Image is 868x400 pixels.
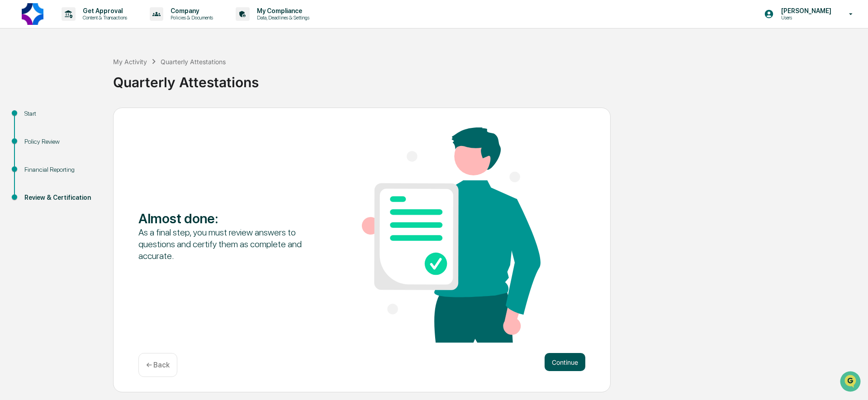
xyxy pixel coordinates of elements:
p: Users [774,14,836,21]
span: Pylon [90,153,109,160]
div: We're available if you need us! [31,78,114,85]
div: 🔎 [9,132,16,139]
div: Quarterly Attestations [161,58,226,66]
p: [PERSON_NAME] [774,7,836,14]
div: Financial Reporting [24,165,99,174]
a: 🖐️Preclearance [5,110,62,127]
p: My Compliance [250,7,314,14]
img: logo [22,3,43,25]
img: 1746055101610-c473b297-6a78-478c-a979-82029cc54cd1 [9,69,25,85]
div: 🖐️ [9,115,16,122]
a: 🗄️Attestations [62,110,116,127]
p: Data, Deadlines & Settings [250,14,314,21]
p: How can we help? [9,19,165,33]
div: Review & Certification [24,193,99,202]
span: Preclearance [18,114,58,123]
div: As a final step, you must review answers to questions and certify them as complete and accurate. [138,226,317,262]
p: Content & Transactions [76,14,132,21]
a: 🔎Data Lookup [5,127,61,144]
div: 🗄️ [66,115,73,122]
img: Almost done [362,127,541,343]
span: Attestations [75,114,112,123]
iframe: Open customer support [839,370,863,395]
button: Continue [545,353,585,371]
span: Data Lookup [18,131,57,140]
div: Almost done : [138,210,317,226]
p: Get Approval [76,7,132,14]
div: Start [24,109,99,118]
div: My Activity [113,58,147,66]
div: Quarterly Attestations [113,67,863,90]
p: Company [163,7,218,14]
div: Policy Review [24,137,99,146]
p: Policies & Documents [163,14,218,21]
div: Start new chat [31,69,148,78]
button: Start new chat [154,72,165,83]
a: Powered byPylon [64,153,109,160]
p: ← Back [146,361,170,369]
